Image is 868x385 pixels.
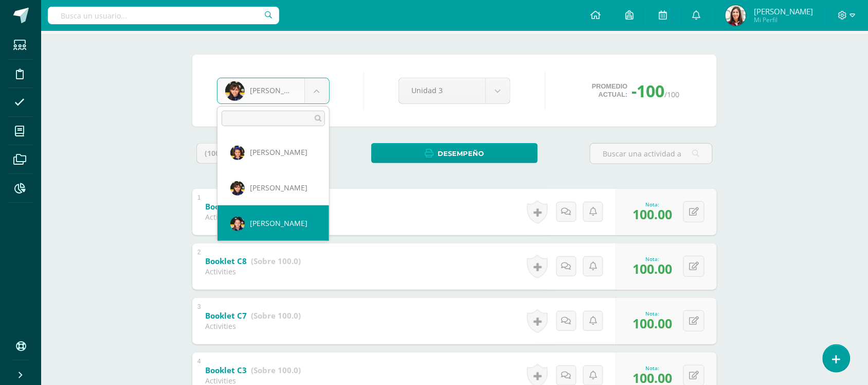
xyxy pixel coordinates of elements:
span: [PERSON_NAME] [250,147,308,157]
img: 3428fc4810c32bc535c086f490191f43.png [230,181,245,196]
img: 0bafbf9ba8ab5d02818f1951baced29d.png [230,146,245,160]
span: [PERSON_NAME] [250,183,308,192]
span: [PERSON_NAME] [250,218,308,228]
img: 99d3326061b03397bc7ebb969b9d2df2.png [230,217,245,231]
